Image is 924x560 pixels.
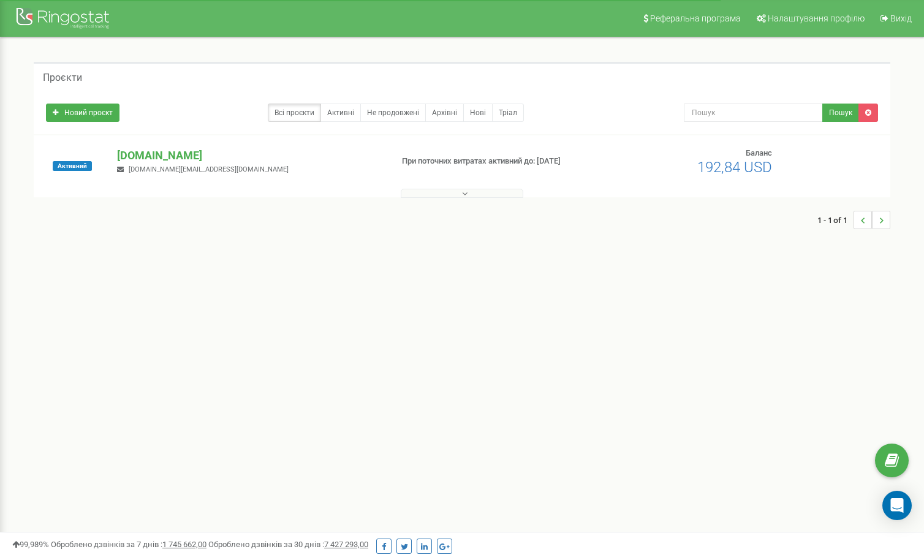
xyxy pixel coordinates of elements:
[817,211,854,229] span: 1 - 1 of 1
[12,540,49,549] span: 99,989%
[324,540,368,549] u: 7 427 293,00
[890,13,912,23] span: Вихід
[268,104,321,122] a: Всі проєкти
[208,540,368,549] span: Оброблено дзвінків за 30 днів :
[402,156,596,167] p: При поточних витратах активний до: [DATE]
[492,104,524,122] a: Тріал
[53,161,92,171] span: Активний
[320,104,361,122] a: Активні
[360,104,426,122] a: Не продовжені
[822,104,859,122] button: Пошук
[46,104,119,122] a: Новий проєкт
[817,199,890,241] nav: ...
[768,13,865,23] span: Налаштування профілю
[882,491,912,520] div: Open Intercom Messenger
[51,540,206,549] span: Оброблено дзвінків за 7 днів :
[425,104,464,122] a: Архівні
[129,165,289,173] span: [DOMAIN_NAME][EMAIL_ADDRESS][DOMAIN_NAME]
[43,72,82,83] h5: Проєкти
[463,104,493,122] a: Нові
[697,159,772,176] span: 192,84 USD
[684,104,823,122] input: Пошук
[162,540,206,549] u: 1 745 662,00
[746,148,772,157] span: Баланс
[650,13,741,23] span: Реферальна програма
[117,148,382,164] p: [DOMAIN_NAME]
